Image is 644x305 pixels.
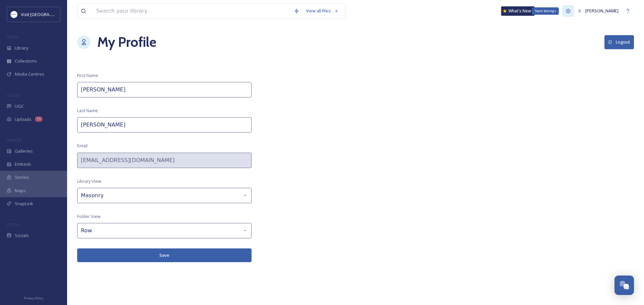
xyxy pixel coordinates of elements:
span: Uploads [15,116,32,123]
span: Maps [15,187,26,194]
span: Embeds [15,161,31,167]
div: Team Settings [532,7,559,15]
button: Open Chat [614,276,634,295]
span: Collections [15,58,37,64]
img: Circle%20Logo.png [11,11,17,18]
a: Team Settings [562,5,574,17]
span: SnapLink [15,201,33,207]
input: Last [77,117,252,133]
input: Search your library [93,4,290,18]
a: [PERSON_NAME] [574,4,622,17]
span: COLLECT [7,93,21,98]
span: MEDIA [7,34,18,40]
span: Folder View [77,213,101,220]
button: Save [77,248,252,262]
span: Email [77,143,88,149]
div: Masonry [77,188,252,203]
span: Visit [GEOGRAPHIC_DATA] [21,11,73,17]
span: Stories [15,174,29,180]
span: First Name [77,72,98,79]
a: Privacy Policy [24,294,43,302]
div: 75 [35,117,43,122]
h1: My Profile [97,32,156,52]
button: Logout [604,35,634,49]
a: View all files [303,4,342,17]
a: What's New [501,6,535,16]
span: Galleries [15,148,33,154]
span: [PERSON_NAME] [585,8,619,14]
div: Row [77,223,252,238]
span: WIDGETS [7,138,22,143]
span: UGC [15,103,24,109]
input: First [77,82,252,97]
span: Library [15,45,28,51]
span: SOCIALS [7,222,20,227]
span: Last Name [77,107,98,114]
span: Privacy Policy [24,296,43,300]
span: Media Centres [15,71,44,77]
span: Socials [15,232,29,239]
span: Library View [77,178,101,184]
